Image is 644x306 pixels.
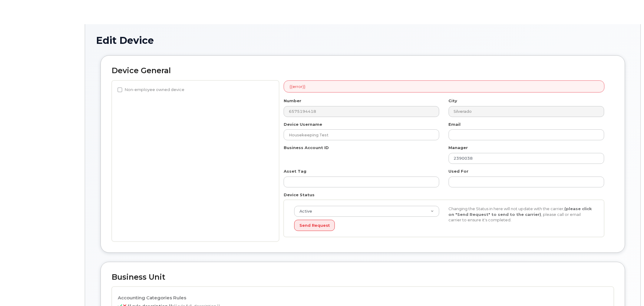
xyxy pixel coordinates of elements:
[449,168,469,174] label: Used For
[449,145,468,151] label: Manager
[449,153,604,164] input: Select manager
[284,192,315,198] label: Device Status
[118,295,608,301] h4: Accounting Categories Rules
[284,168,306,174] label: Asset Tag
[284,98,301,104] label: Number
[444,206,598,223] div: Changing the Status in here will not update with the carrier, , please call or email carrier to e...
[449,122,461,127] label: Email
[112,273,614,282] h2: Business Unit
[112,67,614,75] h2: Device General
[117,86,184,93] label: Non-employee owned device
[117,87,122,92] input: Non-employee owned device
[448,206,592,217] strong: (please click on "Send Request" to send to the carrier)
[96,35,630,46] h1: Edit Device
[284,145,329,151] label: Business Account ID
[294,220,335,231] button: Send Request
[284,80,605,93] div: {{error}}
[284,122,322,127] label: Device Username
[449,98,457,104] label: City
